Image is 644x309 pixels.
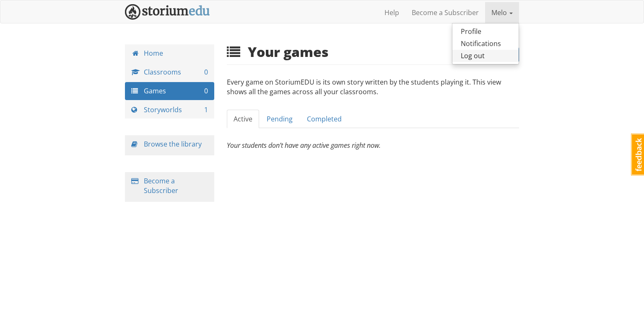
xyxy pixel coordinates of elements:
a: Notifications [452,38,519,50]
img: StoriumEDU [125,4,210,20]
a: Completed [300,110,348,129]
ul: Melo [452,23,519,64]
a: Games 0 [125,82,214,100]
a: Melo [485,2,519,23]
a: Pending [260,110,299,129]
h2: Your games [227,44,329,59]
p: Every game on StoriumEDU is its own story written by the students playing it. This view shows all... [227,77,519,105]
a: Classrooms 0 [125,63,214,81]
a: Home [125,44,214,62]
a: Become a Subscriber [144,176,178,195]
a: Become a Subscriber [405,2,485,23]
a: Log out [452,50,519,62]
span: 0 [204,86,208,96]
em: Your students don’t have any active games right now. [227,141,381,150]
span: 0 [204,67,208,77]
a: Profile [452,26,519,38]
a: Storyworlds 1 [125,101,214,119]
span: 1 [204,105,208,115]
a: Active [227,110,259,129]
a: Help [378,2,405,23]
a: Browse the library [144,139,202,149]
